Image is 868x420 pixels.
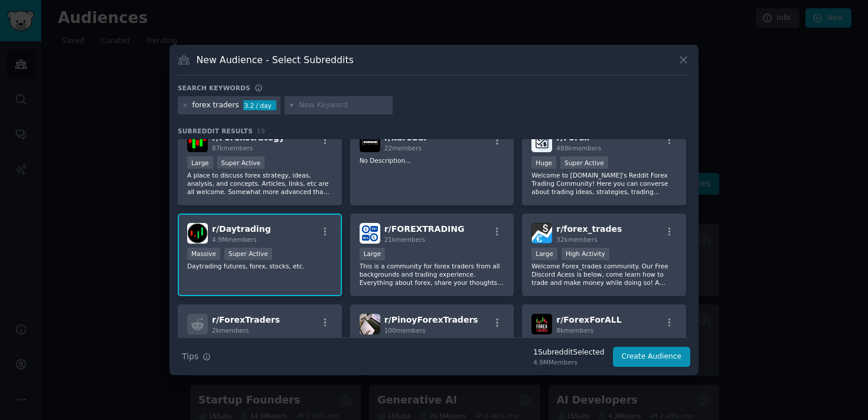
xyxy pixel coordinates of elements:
[613,347,691,367] button: Create Audience
[384,224,465,234] span: r/ FOREXTRADING
[531,132,552,152] img: Forex
[360,223,380,244] img: FOREXTRADING
[531,248,557,260] div: Large
[360,314,380,334] img: PinoyForexTraders
[556,145,601,152] span: 488k members
[360,262,505,287] p: This is a community for forex traders from all backgrounds and trading experience. Everything abo...
[212,236,257,243] span: 4.9M members
[531,314,552,334] img: ForexForALL
[531,262,677,287] p: Welcome Forex_trades community. Our Free Discord Acess is below, come learn how to trade and make...
[562,248,609,260] div: High Activity
[212,327,249,334] span: 2k members
[212,224,271,234] span: r/ Daytrading
[224,248,272,260] div: Super Active
[533,358,604,366] div: 4.9M Members
[257,127,265,134] span: 19
[560,156,608,169] div: Super Active
[187,171,332,196] p: A place to discuss forex strategy, ideas, analysis, and concepts. Articles, links, etc are all we...
[187,223,208,244] img: Daytrading
[384,236,425,243] span: 21k members
[178,84,250,92] h3: Search keywords
[360,132,380,152] img: karobar
[360,248,386,260] div: Large
[187,132,208,152] img: Forexstrategy
[556,315,621,324] span: r/ ForexForALL
[217,156,265,169] div: Super Active
[187,248,220,260] div: Massive
[197,54,354,66] h3: New Audience - Select Subreddits
[531,171,677,196] p: Welcome to [DOMAIN_NAME]'s Reddit Forex Trading Community! Here you can converse about trading id...
[178,346,215,367] button: Tips
[556,236,597,243] span: 32k members
[187,262,332,270] p: Daytrading futures, forex, stocks, etc.
[178,127,253,135] span: Subreddit Results
[384,315,478,324] span: r/ PinoyForexTraders
[531,223,552,244] img: forex_trades
[384,327,426,334] span: 100 members
[182,350,198,363] span: Tips
[212,145,253,152] span: 87k members
[556,224,622,234] span: r/ forex_trades
[531,156,556,169] div: Huge
[384,133,428,142] span: r/ karobar
[299,100,389,111] input: New Keyword
[192,100,239,111] div: forex traders
[212,133,285,142] span: r/ Forexstrategy
[556,327,593,334] span: 8k members
[243,100,276,111] div: 3.2 / day
[384,145,422,152] span: 22 members
[187,156,213,169] div: Large
[360,156,505,165] p: No Description...
[556,133,589,142] span: r/ Forex
[212,315,280,324] span: r/ ForexTraders
[533,347,604,358] div: 1 Subreddit Selected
